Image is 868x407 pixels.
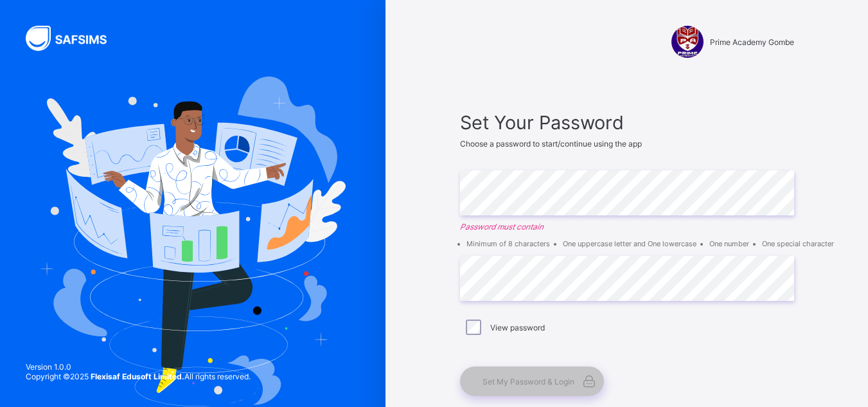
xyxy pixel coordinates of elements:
li: One number [709,239,749,248]
strong: Flexisaf Edusoft Limited. [91,372,184,381]
span: Set My Password & Login [483,377,574,386]
li: Minimum of 8 characters [466,239,550,248]
span: Version 1.0.0 [26,362,251,372]
img: Prime Academy Gombe [671,26,704,58]
span: Prime Academy Gombe [710,37,794,47]
label: View password [490,323,545,332]
span: Choose a password to start/continue using the app [460,139,642,149]
li: One special character [762,239,834,248]
img: SAFSIMS Logo [26,26,122,51]
li: One uppercase letter and One lowercase [563,239,696,248]
span: Copyright © 2025 All rights reserved. [26,372,251,381]
em: Password must contain [460,222,794,231]
span: Set Your Password [460,111,794,134]
img: Hero Image [40,77,346,406]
